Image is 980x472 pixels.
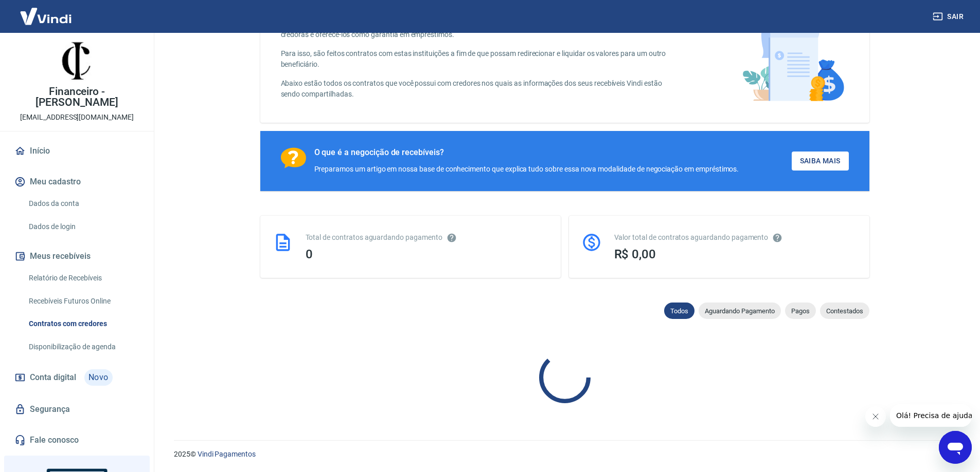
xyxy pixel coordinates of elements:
button: Meu cadastro [12,171,141,193]
iframe: Mensagem da empresa [890,404,972,427]
img: c7f6c277-3e1a-459d-8a6e-e007bbcd6746.jpeg [57,41,98,82]
a: Conta digitalNovo [12,365,141,390]
a: Vindi Pagamentos [198,450,256,458]
img: Ícone com um ponto de interrogação. [281,147,306,168]
span: Contestados [820,307,869,315]
div: Aguardando Pagamento [699,303,781,319]
span: R$ 0,00 [614,247,656,261]
div: Contestados [820,303,869,319]
div: Total de contratos aguardando pagamento [306,232,548,243]
a: Segurança [12,398,141,421]
a: Dados da conta [25,193,141,214]
p: Financeiro - [PERSON_NAME] [8,86,146,108]
img: main-image.9f1869c469d712ad33ce.png [737,18,849,106]
p: Abaixo estão todos os contratos que você possui com credores nos quais as informações dos seus re... [281,78,679,100]
img: Vindi [12,1,79,32]
button: Meus recebíveis [12,245,141,268]
p: [EMAIL_ADDRESS][DOMAIN_NAME] [20,112,134,123]
span: Aguardando Pagamento [699,307,781,315]
a: Início [12,140,141,162]
div: Preparamos um artigo em nossa base de conhecimento que explica tudo sobre essa nova modalidade de... [314,164,739,175]
span: Novo [84,369,113,386]
a: Contratos com credores [25,313,141,334]
button: Sair [931,7,968,26]
span: Olá! Precisa de ajuda? [6,7,86,15]
div: 0 [306,247,548,261]
div: Pagos [785,303,816,319]
div: Todos [664,303,694,319]
div: O que é a negocição de recebíveis? [314,147,739,158]
a: Fale conosco [12,429,141,451]
a: Saiba Mais [792,152,849,171]
span: Conta digital [30,370,76,385]
iframe: Fechar mensagem [865,406,886,427]
span: Todos [664,307,694,315]
iframe: Botão para abrir a janela de mensagens [939,431,972,464]
p: 2025 © [174,449,955,460]
a: Dados de login [25,216,141,237]
svg: Esses contratos não se referem à Vindi, mas sim a outras instituições. [447,233,457,243]
a: Disponibilização de agenda [25,336,141,357]
a: Recebíveis Futuros Online [25,291,141,312]
a: Relatório de Recebíveis [25,268,141,289]
div: Valor total de contratos aguardando pagamento [614,232,857,243]
svg: O valor comprometido não se refere a pagamentos pendentes na Vindi e sim como garantia a outras i... [772,233,782,243]
span: Pagos [785,307,816,315]
p: Para isso, são feitos contratos com estas instituições a fim de que possam redirecionar e liquida... [281,48,679,70]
